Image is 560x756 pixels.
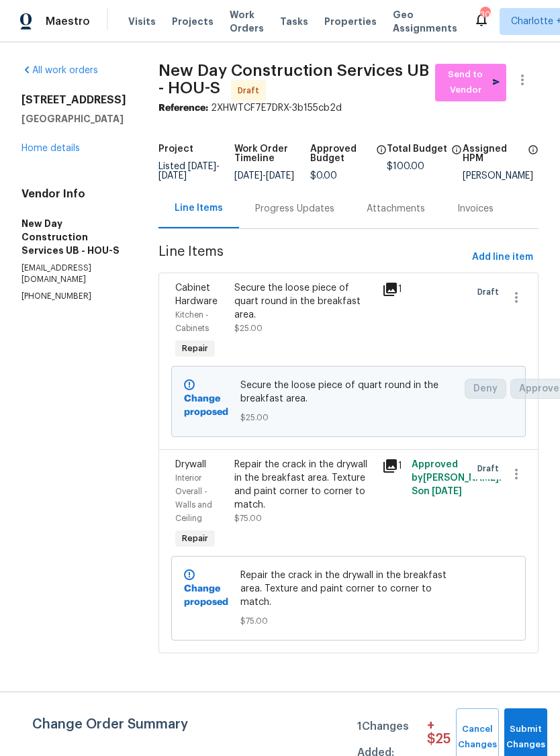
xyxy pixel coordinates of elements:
span: Draft [477,462,504,475]
span: [DATE] [188,162,216,171]
span: Properties [324,15,377,28]
div: Repair the crack in the drywall in the breakfast area. Texture and paint corner to corner to match. [234,458,374,512]
div: Invoices [457,202,494,216]
span: New Day Construction Services UB - HOU-S [158,62,429,96]
div: Attachments [367,202,425,216]
span: Tasks [280,17,308,26]
span: $0.00 [310,171,337,181]
span: Maestro [46,15,90,28]
span: Repair [177,342,214,355]
div: [PERSON_NAME] [463,171,539,181]
span: The total cost of line items that have been proposed by Opendoor. This sum includes line items th... [451,144,462,162]
b: Change proposed [184,584,228,607]
span: $75.00 [234,514,262,522]
span: - [158,162,220,181]
span: Listed [158,162,220,181]
span: Repair [177,532,214,545]
div: 1 [382,281,404,297]
span: The total cost of line items that have been approved by both Opendoor and the Trade Partner. This... [376,144,387,171]
span: $25.00 [234,324,263,332]
span: [DATE] [158,171,187,181]
button: Send to Vendor [435,64,506,101]
span: Interior Overall - Walls and Ceiling [175,474,212,522]
p: [PHONE_NUMBER] [21,291,126,302]
span: [DATE] [266,171,294,181]
button: Deny [465,379,506,399]
span: Secure the loose piece of quart round in the breakfast area. [240,379,457,406]
div: Secure the loose piece of quart round in the breakfast area. [234,281,374,322]
span: [DATE] [234,171,263,181]
div: 306 [480,8,489,21]
div: Progress Updates [255,202,334,216]
span: The hpm assigned to this work order. [528,144,539,171]
span: $75.00 [240,614,457,628]
h5: Project [158,144,193,154]
a: Home details [21,144,80,153]
span: Draft [238,84,265,97]
div: 2XHWTCF7E7DRX-3b155cb2d [158,101,539,115]
span: Line Items [158,245,467,270]
b: Change proposed [184,394,228,417]
a: All work orders [21,66,98,75]
h5: Approved Budget [310,144,371,163]
span: Add line item [472,249,533,266]
button: Add line item [467,245,539,270]
h5: Total Budget [387,144,447,154]
h5: Work Order Timeline [234,144,310,163]
span: $25.00 [240,411,457,424]
span: Kitchen - Cabinets [175,311,209,332]
span: Projects [172,15,214,28]
span: Visits [128,15,156,28]
span: Repair the crack in the drywall in the breakfast area. Texture and paint corner to corner to match. [240,569,457,609]
span: Geo Assignments [393,8,457,35]
div: 1 [382,458,404,474]
div: Line Items [175,201,223,215]
b: Reference: [158,103,208,113]
span: Cabinet Hardware [175,283,218,306]
p: [EMAIL_ADDRESS][DOMAIN_NAME] [21,263,126,285]
span: Approved by [PERSON_NAME]. S on [412,460,502,496]
h2: [STREET_ADDRESS] [21,93,126,107]
h5: Assigned HPM [463,144,524,163]
h5: New Day Construction Services UB - HOU-S [21,217,126,257]
h4: Vendor Info [21,187,126,201]
span: Send to Vendor [442,67,500,98]
span: [DATE] [432,487,462,496]
h5: [GEOGRAPHIC_DATA] [21,112,126,126]
span: Work Orders [230,8,264,35]
span: $100.00 [387,162,424,171]
span: Drywall [175,460,206,469]
span: Draft [477,285,504,299]
span: - [234,171,294,181]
